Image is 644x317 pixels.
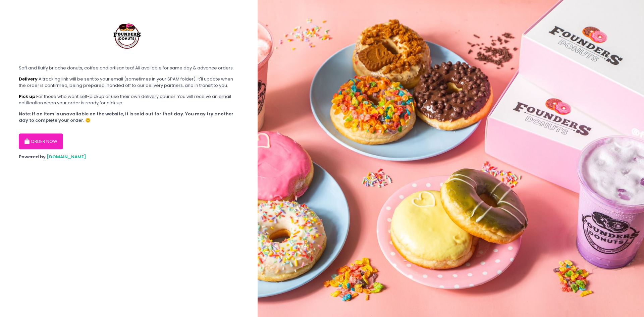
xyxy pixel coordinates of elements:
[19,111,239,124] div: Note: If an item is unavailable on the website, it is sold out for that day. You may try another ...
[19,93,239,106] div: For those who want self-pickup or use their own delivery courier. You will receive an email notif...
[19,76,38,82] b: Delivery
[19,154,239,160] div: Powered by
[19,93,35,100] b: Pick up
[103,10,153,60] img: Founders Donuts
[19,65,239,71] div: Soft and fluffy brioche donuts, coffee and artisan tea! All available for same day & advance orders.
[19,76,239,89] div: A tracking link will be sent to your email (sometimes in your SPAM folder). It'll update when the...
[19,134,63,150] button: ORDER NOW
[47,154,86,160] a: [DOMAIN_NAME]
